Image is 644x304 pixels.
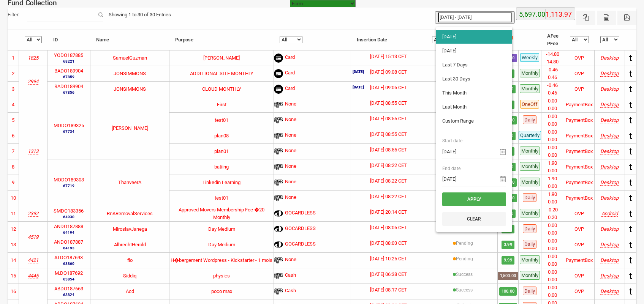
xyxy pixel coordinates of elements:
label: [DATE] 06:38 CET [370,271,407,278]
span: None [285,256,296,265]
label: [DATE] 08:03 CET [370,239,407,247]
label: SMDO183356 [54,207,84,215]
label: [DATE] 15:13 CET [370,53,407,60]
small: 64930 [54,214,84,220]
i: Mozilla/5.0 (Windows NT 10.0; Win64; x64) AppleWebKit/537.36 (KHTML, like Gecko) Chrome/138.0.0.0... [600,148,619,154]
i: Mozilla/5.0 (Linux; Android 14; SAMSUNG SM-S908B) AppleWebKit/537.36 (KHTML, like Gecko) SamsungB... [601,211,618,216]
td: RnARemovalServices [90,206,169,221]
i: Mozilla/5.0 (Windows NT 10.0; Win64; x64) AppleWebKit/537.36 (KHTML, like Gecko) Chrome/109.0.0.0... [600,226,619,232]
span: GOCARDLESS [285,240,316,249]
li: -0.46 [541,66,564,74]
div: Showing 1 to 30 of 30 Entries [103,8,177,22]
span: t [629,68,632,79]
td: MiroslavJanega [90,221,169,237]
span: OneOff [520,100,539,109]
button: Pdf [617,11,636,25]
td: 10 [8,190,19,206]
label: [DATE] 09:08 CET [370,68,407,76]
li: [DATE] [436,44,512,58]
label: M.DO187692 [55,269,83,277]
td: 11 [8,206,19,221]
span: Monthly [520,162,540,171]
td: 13 [8,237,19,252]
span: Weekly [520,53,539,62]
span: 3.99 [502,241,514,249]
label: BADO189904 [54,67,83,75]
span: t [629,84,632,95]
i: Mozilla/5.0 (Macintosh; Intel Mac OS X 10.15; rv:109.0) Gecko/20100101 Firefox/116.0 [600,257,619,263]
span: t [629,53,632,63]
small: 68221 [54,58,83,64]
button: Clear [442,212,506,226]
div: PaymentBox [566,179,593,186]
li: 0.00 [541,128,564,136]
span: Monthly [520,255,540,264]
td: CLOUD MONTHLY [169,81,274,97]
li: 0.00 [541,268,564,276]
div: OVP [574,225,584,233]
div: PaymentBox [566,132,593,140]
td: 1 [8,50,19,66]
label: Success [456,271,473,278]
td: [PERSON_NAME] [169,50,274,66]
td: Day Medium [169,237,274,252]
i: belight cloud [28,79,38,84]
li: 0.00 [541,167,564,175]
td: 16 [8,284,19,299]
td: flo [90,252,169,268]
div: PaymentBox [566,148,593,155]
li: 0.00 [541,245,564,252]
td: SamuelGuzman [90,50,169,66]
li: 0.00 [541,105,564,112]
small: 67859 [54,74,83,80]
label: [DATE] 08:55 CET [370,115,407,123]
li: Last 7 Days [436,58,512,72]
li: 0.00 [541,291,564,299]
span: t [629,208,632,219]
i: Mozilla/5.0 (Windows NT 10.0; Win64; x64) AppleWebKit/537.36 (KHTML, like Gecko) Chrome/137.0.0.0... [600,195,619,201]
button: Excel [576,11,595,25]
span: t [629,286,632,297]
label: ATDO187693 [54,254,83,261]
li: 0.46 [541,89,564,97]
div: OVP [574,241,584,249]
i: Approved Movers Ltd [28,211,38,216]
label: 5,697.00 [519,9,545,20]
label: [DATE] 08:55 CET [370,146,407,154]
span: None [285,131,296,140]
label: [DATE] 08:22 CET [370,177,407,185]
td: First [169,97,274,112]
i: Mozilla/5.0 (Windows NT 10.0; Win64; x64) AppleWebKit/537.36 (KHTML, like Gecko) Chrome/138.0.0.0... [600,133,619,139]
td: test01 [169,190,274,206]
span: t [629,224,632,235]
i: M.Abubakkar Siddiq [28,273,38,279]
label: YODO187885 [54,52,83,59]
span: Cash [285,287,296,296]
i: Mozilla/5.0 (Windows NT 10.0; Win64; x64) AppleWebKit/537.36 (KHTML, like Gecko) Chrome/138.0.0.0... [600,102,619,107]
span: t [629,255,632,266]
i: Mozilla/5.0 (Windows NT 10.0; Win64; x64) AppleWebKit/537.36 (KHTML, like Gecko) Chrome/138.0.0.0... [600,86,619,92]
label: [DATE] 08:05 CET [370,224,407,232]
span: None [285,100,296,109]
li: 1.90 [541,191,564,198]
td: H�bergement Wordpress - Kickstarter - 1 mois [169,252,274,268]
div: OVP [574,85,584,93]
div: PaymentBox [566,257,593,264]
span: Card [285,85,295,94]
li: 0.00 [541,253,564,260]
li: 14.80 [541,58,564,66]
td: 9 [8,175,19,190]
i: Mozilla/5.0 (Windows NT 10.0; Win64; x64) AppleWebKit/537.36 (KHTML, like Gecko) Chrome/138.0.0.0... [600,71,619,76]
span: t [629,146,632,157]
span: Monthly [520,178,540,186]
td: Siddiq [90,268,169,284]
i: Mozilla/5.0 (Windows NT 10.0; Win64; x64) AppleWebKit/537.36 (KHTML, like Gecko) Chrome/138.0.0.0... [600,117,619,123]
li: 1.90 [541,175,564,183]
span: Daily [523,224,536,233]
label: 1,113.97 [546,9,572,20]
td: ThanveerA [90,159,169,206]
span: Start date: [442,137,506,144]
i: Yoel Molina [28,55,38,61]
td: 4 [8,97,19,112]
li: Custom Range [436,114,512,128]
